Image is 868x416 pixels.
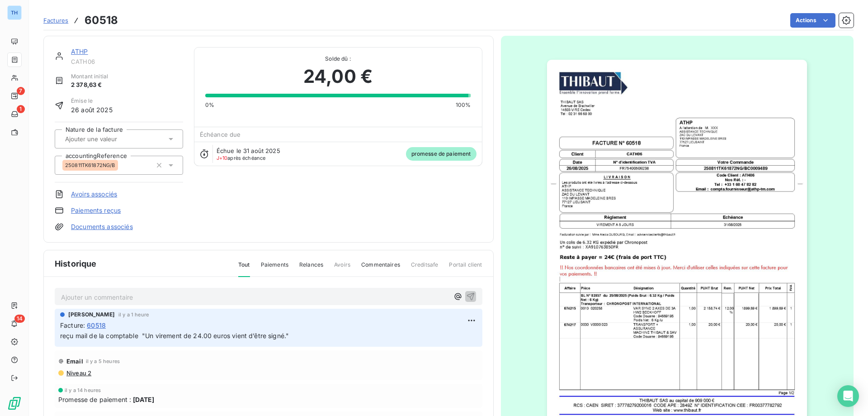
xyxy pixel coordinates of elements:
span: Factures [43,17,68,24]
input: Ajouter une valeur [64,135,155,143]
span: 14 [14,315,25,323]
span: Portail client [449,261,482,276]
span: Historique [55,258,97,270]
span: Promesse de paiement : [58,395,131,404]
span: Paiements [261,261,288,276]
span: il y a 5 heures [86,359,120,364]
span: après échéance [217,155,266,161]
div: TH [7,5,22,20]
span: [DATE] [133,395,154,404]
span: 26 août 2025 [71,105,113,115]
span: Solde dû : [205,55,471,63]
a: Paiements reçus [71,206,121,215]
span: 250811TK61872NG/B [65,163,115,168]
span: reçu mail de la comptable "Un virement de 24.00 euros vient d’être signé." [60,332,289,339]
span: 7 [17,87,25,95]
span: Email [66,358,83,365]
a: ATHP [71,48,88,55]
img: Logo LeanPay [7,396,22,411]
span: Avoirs [334,261,350,276]
span: Tout [238,261,250,277]
span: 2 378,63 € [71,81,108,90]
span: Échéance due [200,131,241,138]
a: Factures [43,16,68,25]
span: Émise le [71,97,113,105]
span: 1 [17,105,25,113]
span: il y a 1 heure [118,312,149,317]
span: Creditsafe [411,261,439,276]
span: Montant initial [71,72,108,81]
span: CATH06 [71,58,183,65]
span: il y a 14 heures [65,387,101,393]
span: J+10 [217,155,228,161]
span: Échue le 31 août 2025 [217,147,280,154]
span: 60518 [87,320,106,330]
span: Facture : [60,320,85,330]
a: Documents associés [71,222,133,231]
span: 24,00 € [303,63,373,90]
span: promesse de paiement [406,147,476,161]
a: Avoirs associés [71,190,117,199]
h3: 60518 [85,12,118,29]
span: Niveau 2 [66,369,91,377]
span: 100% [456,101,471,109]
span: [PERSON_NAME] [68,311,115,319]
span: Relances [299,261,323,276]
span: Commentaires [361,261,400,276]
span: 0% [205,101,214,109]
button: Actions [790,13,835,28]
div: Open Intercom Messenger [837,385,859,407]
